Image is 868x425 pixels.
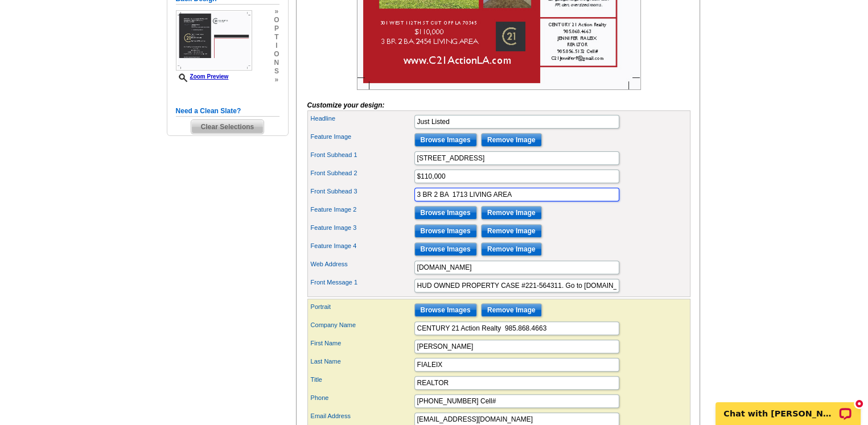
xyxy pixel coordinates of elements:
[481,303,542,317] input: Remove Image
[414,303,477,317] input: Browse Images
[307,101,385,109] i: Customize your design:
[311,357,413,366] label: Last Name
[311,393,413,403] label: Phone
[414,242,477,256] input: Browse Images
[311,241,413,251] label: Feature Image 4
[311,278,413,287] label: Front Message 1
[274,67,279,76] span: s
[311,259,413,269] label: Web Address
[311,114,413,123] label: Headline
[274,50,279,59] span: o
[311,187,413,196] label: Front Subhead 3
[311,375,413,385] label: Title
[414,133,477,147] input: Browse Images
[274,59,279,67] span: n
[274,33,279,42] span: t
[708,389,868,425] iframe: LiveChat chat widget
[311,132,413,142] label: Feature Image
[481,224,542,238] input: Remove Image
[414,224,477,238] input: Browse Images
[481,206,542,220] input: Remove Image
[311,205,413,214] label: Feature Image 2
[274,24,279,33] span: p
[311,223,413,233] label: Feature Image 3
[414,206,477,220] input: Browse Images
[274,16,279,24] span: o
[311,320,413,330] label: Company Name
[311,168,413,178] label: Front Subhead 2
[274,7,279,16] span: »
[311,150,413,160] label: Front Subhead 1
[481,133,542,147] input: Remove Image
[176,10,252,71] img: Z18881512_00001_2.jpg
[311,339,413,348] label: First Name
[176,106,279,117] h5: Need a Clean Slate?
[191,120,264,134] span: Clear Selections
[481,242,542,256] input: Remove Image
[274,42,279,50] span: i
[311,411,413,421] label: Email Address
[274,76,279,84] span: »
[176,73,229,80] a: Zoom Preview
[311,302,413,312] label: Portrait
